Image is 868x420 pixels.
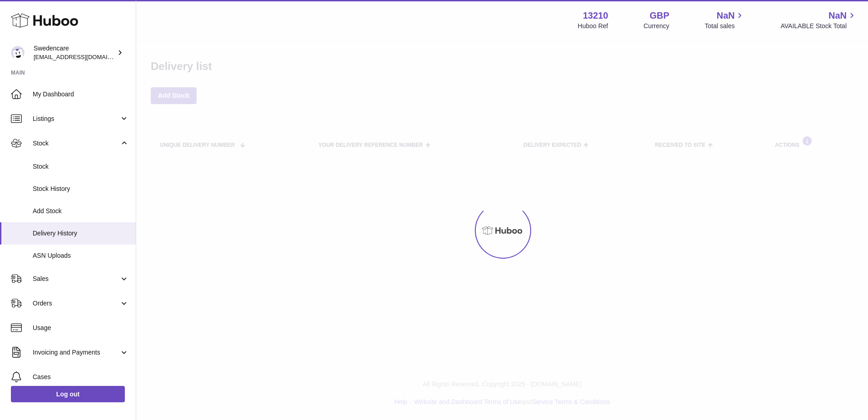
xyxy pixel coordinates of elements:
[33,185,129,193] span: Stock History
[11,386,125,402] a: Log out
[829,10,847,22] span: NaN
[33,299,119,308] span: Orders
[650,10,669,22] strong: GBP
[583,10,608,22] strong: 13210
[780,22,857,30] span: AVAILABLE Stock Total
[33,373,129,381] span: Cases
[33,324,129,332] span: Usage
[33,115,119,123] span: Listings
[33,229,129,238] span: Delivery History
[33,162,129,171] span: Stock
[34,53,133,60] span: [EMAIL_ADDRESS][DOMAIN_NAME]
[644,22,670,30] div: Currency
[33,90,129,99] span: My Dashboard
[705,22,745,30] span: Total sales
[33,139,119,148] span: Stock
[34,44,115,61] div: Swedencare
[780,10,857,30] a: NaN AVAILABLE Stock Total
[716,10,735,22] span: NaN
[33,348,119,357] span: Invoicing and Payments
[11,46,25,60] img: gemma.horsfield@swedencare.co.uk
[705,10,745,30] a: NaN Total sales
[33,207,129,215] span: Add Stock
[33,251,129,260] span: ASN Uploads
[33,275,119,283] span: Sales
[578,22,608,30] div: Huboo Ref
